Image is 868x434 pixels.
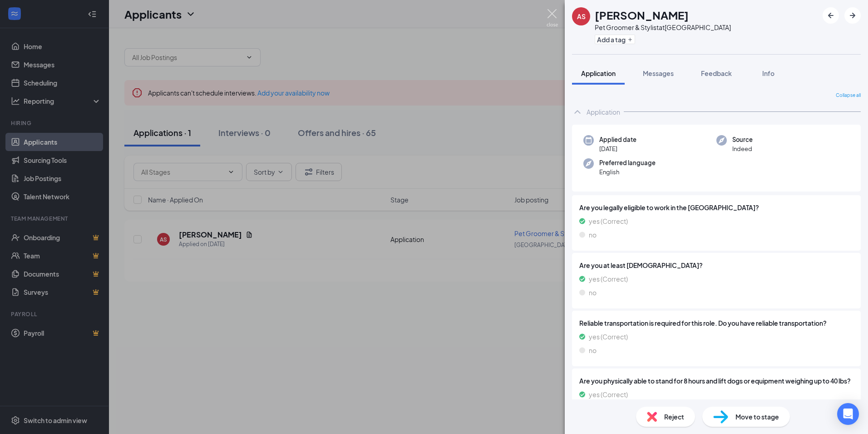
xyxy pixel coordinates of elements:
span: Source [732,135,753,144]
span: Messages [643,69,674,77]
div: AS [577,12,586,21]
span: yes (Correct) [589,216,628,226]
span: Indeed [732,144,753,153]
span: Reliable transportation is required for this role. Do you have reliable transportation? [579,318,853,328]
span: yes (Correct) [589,274,628,284]
span: Preferred language [599,158,656,167]
div: Application [587,107,620,116]
svg: ArrowLeftNew [825,10,836,21]
span: English [599,167,656,177]
span: Are you physically able to stand for 8 hours and lift dogs or equipment weighing up to 40 lbs? [579,376,853,386]
span: yes (Correct) [589,332,628,342]
button: ArrowLeftNew [823,7,839,24]
span: no [589,230,597,240]
span: Application [581,69,616,77]
button: PlusAdd a tag [595,35,635,44]
span: no [589,345,597,355]
span: Collapse all [836,92,861,99]
span: no [589,288,597,298]
button: ArrowRight [844,7,861,24]
span: Reject [664,412,684,422]
span: Feedback [701,69,732,77]
h1: [PERSON_NAME] [595,7,689,23]
svg: ArrowRight [847,10,858,21]
div: Pet Groomer & Stylist at [GEOGRAPHIC_DATA] [595,23,731,32]
span: Applied date [599,135,636,144]
span: yes (Correct) [589,389,628,399]
svg: ChevronUp [572,106,583,117]
span: [DATE] [599,144,636,153]
span: Move to stage [735,412,779,422]
span: Are you legally eligible to work in the [GEOGRAPHIC_DATA]? [579,202,853,212]
span: Info [762,69,774,77]
svg: Plus [627,37,633,42]
span: Are you at least [DEMOGRAPHIC_DATA]? [579,260,853,270]
div: Open Intercom Messenger [837,403,859,425]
